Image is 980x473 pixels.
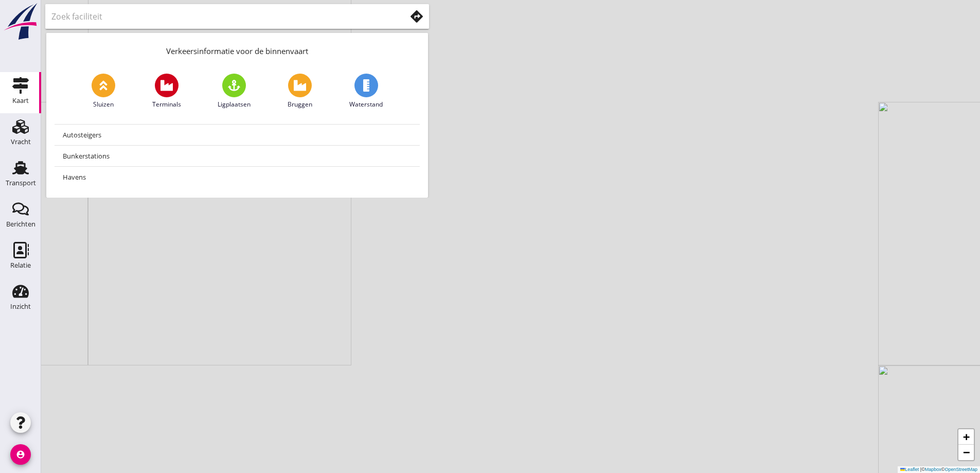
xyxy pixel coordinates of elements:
[900,467,919,472] a: Leaflet
[288,100,312,109] span: Bruggen
[10,262,31,269] div: Relatie
[963,430,970,443] span: +
[349,100,383,109] span: Waterstand
[63,129,412,141] div: Autosteigers
[349,74,383,109] a: Waterstand
[11,138,31,145] div: Vracht
[925,467,941,472] a: Mapbox
[12,97,29,104] div: Kaart
[63,150,412,162] div: Bunkerstations
[152,100,181,109] span: Terminals
[46,33,428,65] div: Verkeersinformatie voor de binnenvaart
[958,445,974,460] a: Zoom out
[945,467,977,472] a: OpenStreetMap
[218,74,251,109] a: Ligplaatsen
[6,180,36,186] div: Transport
[6,221,35,227] div: Berichten
[958,429,974,445] a: Zoom in
[92,74,115,109] a: Sluizen
[63,171,412,183] div: Havens
[93,100,114,109] span: Sluizen
[10,444,31,465] i: account_circle
[963,446,970,459] span: −
[288,74,312,109] a: Bruggen
[51,8,391,25] input: Zoek faciliteit
[10,303,31,310] div: Inzicht
[152,74,181,109] a: Terminals
[2,3,39,41] img: logo-small.a267ee39.svg
[898,466,980,473] div: © ©
[218,100,251,109] span: Ligplaatsen
[920,467,921,472] span: |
